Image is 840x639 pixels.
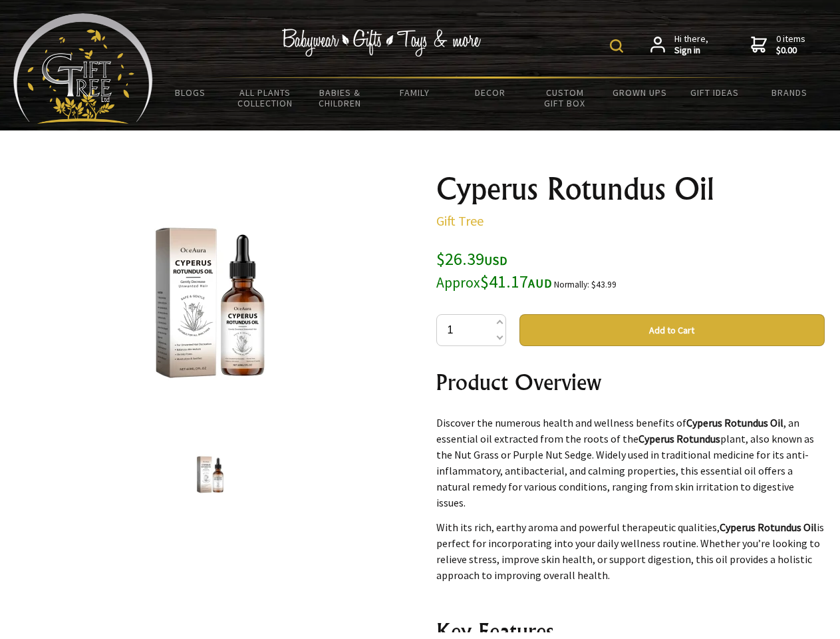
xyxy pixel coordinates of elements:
[436,248,552,292] span: $26.39 $41.17
[528,276,552,291] span: AUD
[554,279,617,290] small: Normally: $43.99
[282,29,482,57] img: Babywear - Gifts - Toys & more
[13,13,153,124] img: Babyware - Gifts - Toys and more...
[378,79,453,106] a: Family
[436,366,825,398] h2: Product Overview
[776,33,805,57] span: 0 items
[752,79,827,106] a: Brands
[228,79,303,117] a: All Plants Collection
[436,212,484,229] a: Gift Tree
[674,45,708,57] strong: Sign in
[436,415,825,511] p: Discover the numerous health and wellness benefits of , an essential oil extracted from the roots...
[484,253,507,268] span: USD
[436,173,825,205] h1: Cyperus Rotundus Oil
[638,432,720,445] strong: Cyperus Rotundus
[519,314,825,346] button: Add to Cart
[720,521,817,534] strong: Cyperus Rotundus Oil
[674,33,708,57] span: Hi there,
[153,79,228,106] a: BLOGS
[686,416,783,429] strong: Cyperus Rotundus Oil
[303,79,378,117] a: Babies & Children
[610,39,623,53] img: product search
[452,79,527,106] a: Decor
[436,519,825,583] p: With its rich, earthy aroma and powerful therapeutic qualities, is perfect for incorporating into...
[106,199,314,407] img: Cyperus Rotundus Oil
[436,274,480,292] small: Approx
[751,33,805,57] a: 0 items$0.00
[650,33,708,57] a: Hi there,Sign in
[185,449,235,500] img: Cyperus Rotundus Oil
[527,79,603,117] a: Custom Gift Box
[602,79,677,106] a: Grown Ups
[776,45,805,57] strong: $0.00
[677,79,752,106] a: Gift Ideas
